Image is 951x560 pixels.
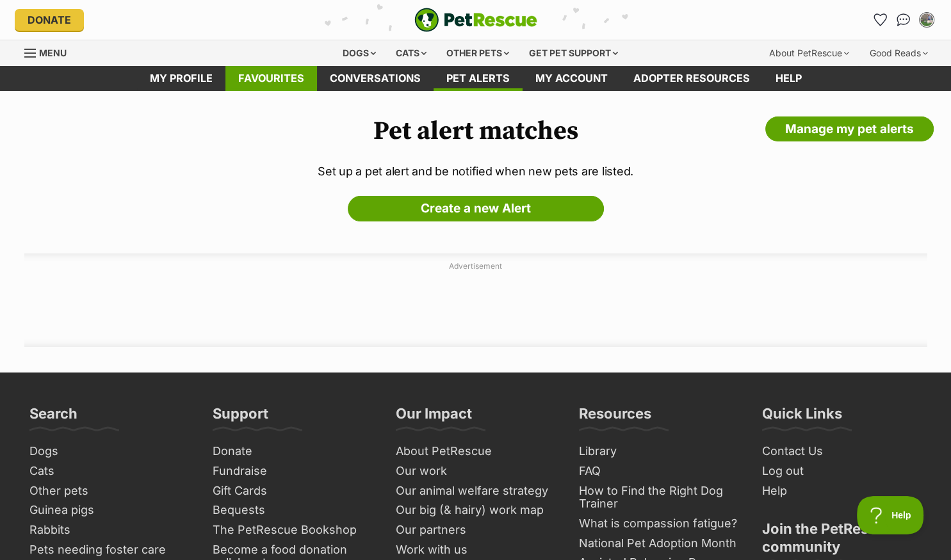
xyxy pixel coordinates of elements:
[334,40,385,66] div: Dogs
[24,442,195,461] a: Dogs
[574,514,744,534] a: What is compassion fatigue?
[391,461,561,481] a: Our work
[396,404,472,430] h3: Our Impact
[765,116,934,142] a: Manage my pet alerts
[207,481,378,501] a: Gift Cards
[437,40,518,66] div: Other pets
[893,10,914,30] a: Conversations
[29,404,77,430] h3: Search
[757,461,927,481] a: Log out
[920,13,933,26] img: Merelyn Matheson profile pic
[207,520,378,540] a: The PetRescue Bookshop
[207,461,378,481] a: Fundraise
[24,116,927,146] h1: Pet alert matches
[574,461,744,481] a: FAQ
[574,534,744,554] a: National Pet Adoption Month
[24,540,195,560] a: Pets needing foster care
[897,13,910,26] img: chat-41dd97257d64d25036548639549fe6c8038ab92f7586957e7f3b1b290dea8141.svg
[861,40,937,66] div: Good Reads
[760,40,858,66] div: About PetRescue
[391,442,561,461] a: About PetRescue
[24,500,195,520] a: Guinea pigs
[857,496,925,534] iframe: Help Scout Beacon - Open
[757,481,927,501] a: Help
[434,66,523,91] a: Pet alerts
[520,40,627,66] div: Get pet support
[24,481,195,501] a: Other pets
[621,66,763,91] a: Adopter resources
[391,500,561,520] a: Our big (& hairy) work map
[39,47,67,58] span: Menu
[24,461,195,481] a: Cats
[870,10,937,30] ul: Account quick links
[574,442,744,461] a: Library
[757,442,927,461] a: Contact Us
[24,520,195,540] a: Rabbits
[137,66,225,91] a: My profile
[523,66,621,91] a: My account
[574,481,744,514] a: How to Find the Right Dog Trainer
[24,163,927,180] p: Set up a pet alert and be notified when new pets are listed.
[24,40,76,63] a: Menu
[762,404,842,430] h3: Quick Links
[916,10,937,30] button: My account
[24,253,927,347] div: Advertisement
[391,540,561,560] a: Work with us
[207,442,378,461] a: Donate
[387,40,435,66] div: Cats
[414,8,537,32] img: logo-e224e6f780fb5917bec1dbf3a21bbac754714ae5b6737aabdf751b685950b380.svg
[391,481,561,501] a: Our animal welfare strategy
[213,404,268,430] h3: Support
[391,520,561,540] a: Our partners
[207,500,378,520] a: Bequests
[317,66,434,91] a: conversations
[870,10,891,30] a: Favourites
[414,8,537,32] a: PetRescue
[579,404,651,430] h3: Resources
[763,66,815,91] a: Help
[348,196,604,221] a: Create a new Alert
[15,9,84,31] a: Donate
[225,66,317,91] a: Favourites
